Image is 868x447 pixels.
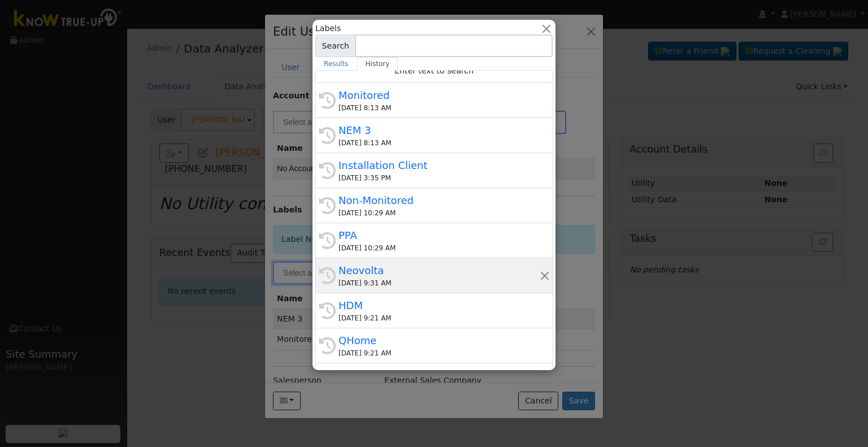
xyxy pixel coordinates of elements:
span: Enter text to search [394,66,474,75]
div: [DATE] 9:21 AM [338,313,540,323]
i: History [319,232,336,249]
div: QHome [338,333,540,348]
div: [DATE] 10:29 AM [338,208,540,218]
div: NEM 3 [338,123,540,138]
button: Remove this history [540,270,550,281]
div: [DATE] 8:13 AM [338,138,540,148]
div: Neovolta [338,263,540,278]
i: History [319,92,336,109]
a: History [357,57,398,71]
div: Non-Monitored [338,193,540,208]
div: HDM [338,298,540,313]
i: History [319,197,336,214]
i: History [319,162,336,179]
div: [DATE] 9:31 AM [338,278,540,288]
div: [DATE] 8:13 AM [338,103,540,113]
div: [DATE] 9:21 AM [338,348,540,358]
a: Results [315,57,357,71]
i: History [319,302,336,319]
div: PPA [338,228,540,243]
div: Installation Client [338,158,540,173]
i: History [319,267,336,284]
div: Monitored [338,88,540,103]
div: [DATE] 3:35 PM [338,173,540,183]
i: History [319,337,336,354]
span: Search [315,34,355,57]
i: History [319,127,336,144]
div: [DATE] 10:29 AM [338,243,540,253]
